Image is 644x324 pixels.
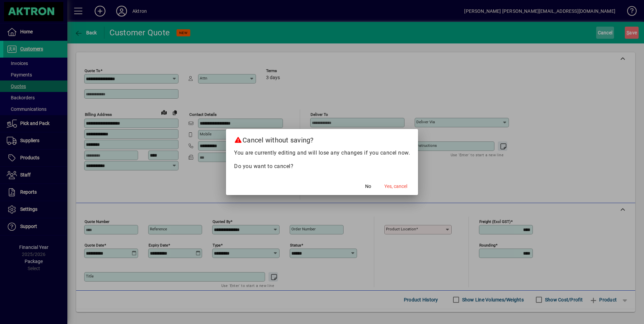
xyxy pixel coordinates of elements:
h2: Cancel without saving? [226,129,418,149]
p: You are currently editing and will lose any changes if you cancel now. [234,149,410,157]
button: No [357,180,379,192]
span: Yes, cancel [384,183,407,190]
p: Do you want to cancel? [234,162,410,170]
button: Yes, cancel [382,180,410,192]
span: No [365,183,371,190]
